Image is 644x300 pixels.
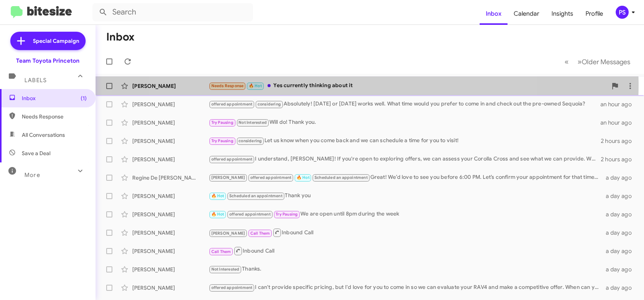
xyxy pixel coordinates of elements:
[209,136,601,145] div: Let us know when you come back and we can schedule a time for you to visit!
[276,212,298,217] span: Try Pausing
[132,174,209,182] div: Regine De [PERSON_NAME]
[211,231,245,236] span: [PERSON_NAME]
[565,57,569,66] span: «
[209,81,607,90] div: Yes currently thinking about it
[132,266,209,273] div: [PERSON_NAME]
[209,191,603,200] div: Thank you
[132,82,209,90] div: [PERSON_NAME]
[211,102,253,107] span: offered appointment
[238,120,267,125] span: Not Interested
[132,211,209,218] div: [PERSON_NAME]
[616,6,629,19] div: PS
[545,3,579,25] a: Insights
[81,94,87,102] span: (1)
[132,156,209,163] div: [PERSON_NAME]
[10,32,86,50] a: Special Campaign
[211,138,234,143] span: Try Pausing
[577,57,582,66] span: »
[132,247,209,255] div: [PERSON_NAME]
[33,37,79,45] span: Special Campaign
[132,229,209,237] div: [PERSON_NAME]
[209,118,600,127] div: Will do! Thank you.
[132,137,209,145] div: [PERSON_NAME]
[297,175,310,180] span: 🔥 Hot
[132,284,209,292] div: [PERSON_NAME]
[16,57,79,65] div: Team Toyota Princeton
[132,119,209,126] div: [PERSON_NAME]
[211,157,253,162] span: offered appointment
[560,54,573,70] button: Previous
[238,138,262,143] span: considering
[24,172,40,178] span: More
[211,212,224,217] span: 🔥 Hot
[603,266,638,273] div: a day ago
[211,120,234,125] span: Try Pausing
[211,285,253,290] span: offered appointment
[600,119,638,126] div: an hour ago
[211,193,224,198] span: 🔥 Hot
[209,100,600,109] div: Absolutely! [DATE] or [DATE] works well. What time would you prefer to come in and check out the ...
[250,231,270,236] span: Call Them
[609,6,636,19] button: PS
[209,283,603,292] div: I can't provide specific pricing, but I'd love for you to come in so we can evaluate your RAV4 an...
[603,174,638,182] div: a day ago
[579,3,609,25] a: Profile
[211,249,231,254] span: Call Them
[508,3,545,25] a: Calendar
[603,192,638,200] div: a day ago
[249,83,262,88] span: 🔥 Hot
[209,210,603,219] div: We are open until 8pm during the week
[603,247,638,255] div: a day ago
[600,101,638,108] div: an hour ago
[582,58,630,66] span: Older Messages
[229,193,282,198] span: Scheduled an appointment
[106,31,135,43] h1: Inbox
[560,54,635,70] nav: Page navigation example
[22,149,50,157] span: Save a Deal
[132,192,209,200] div: [PERSON_NAME]
[211,83,244,88] span: Needs Response
[603,211,638,218] div: a day ago
[22,94,87,102] span: Inbox
[24,77,47,84] span: Labels
[573,54,635,70] button: Next
[22,113,87,120] span: Needs Response
[603,284,638,292] div: a day ago
[601,137,638,145] div: 2 hours ago
[209,173,603,182] div: Great! We’d love to see you before 6:00 PM. Let’s confirm your appointment for that time. Looking...
[480,3,508,25] a: Inbox
[132,101,209,108] div: [PERSON_NAME]
[209,246,603,256] div: Inbound Call
[209,228,603,237] div: Inbound Call
[229,212,271,217] span: offered appointment
[250,175,292,180] span: offered appointment
[315,175,368,180] span: Scheduled an appointment
[603,229,638,237] div: a day ago
[22,131,65,139] span: All Conversations
[209,265,603,274] div: Thanks.
[211,175,245,180] span: [PERSON_NAME]
[92,3,253,21] input: Search
[258,102,281,107] span: considering
[209,155,601,164] div: I understand, [PERSON_NAME]! If you're open to exploring offers, we can assess your Corolla Cross...
[211,267,240,272] span: Not Interested
[601,156,638,163] div: 2 hours ago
